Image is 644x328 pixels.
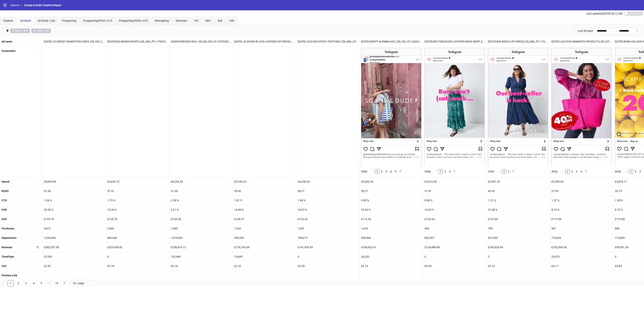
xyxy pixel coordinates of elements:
div: £129.67 [233,215,296,224]
a: 1 [375,169,379,174]
div: 0 [423,252,486,261]
span: left [498,170,501,172]
button: right [584,169,588,174]
span: right [512,170,514,172]
div: £116.42 [296,215,359,224]
span: sort-ascending [36,40,39,43]
div: 1.81 % [233,196,296,205]
div: £3.74 [360,261,423,271]
li: Previous Page [624,169,629,174]
li: Previous Page [561,169,565,174]
span: sort-ascending [36,218,39,220]
div: 1,418 [360,224,423,233]
div: 994 [423,224,486,233]
div: 1.21 % [486,196,550,205]
div: 799 [486,224,550,233]
span: sort-ascending [36,265,39,267]
b: Purchases [2,227,14,230]
div: 14.39 % [423,205,486,214]
div: £2.02 [42,261,106,271]
a: 3 [23,280,29,286]
span: 4 Ads [615,170,621,173]
b: Impressions [2,236,16,239]
div: 5.21 % [169,205,232,214]
div: £2.19 [106,261,169,271]
li: 3 [638,169,642,174]
b: Ad name [33,29,42,32]
div: [DATE]-BIS-DENIM-SHORTS_EN_IMG_PP_17062025_F_CC_SC1_USP14_BACKINSTOCK [106,37,169,46]
a: 5 [39,280,44,286]
div: [DATE]-JO-DRESS-TRANSITION-VIDEO_EN_VID_CP_17062925_F_CC_SC7_None_JO-FOUNDER [42,37,106,46]
a: 4 [579,169,583,174]
b: CVR [2,208,7,211]
img: Screenshot 120230593059160005 [488,48,548,166]
b: CTR [2,199,7,202]
div: AD038-DRESSES-RAIL-VID_EN_VID_CP_07052025_F_CC_SC1_None_DRESSES [169,37,232,46]
a: 3 [448,169,452,174]
button: right [61,280,67,286]
div: 907 [550,224,613,233]
div: 31.81 [423,186,486,196]
div: £2.32 [233,261,296,271]
div: £103,364.38 [550,243,613,252]
span: ∌ [31,29,51,33]
div: £125.24 [423,215,486,224]
div: £3.05 [296,261,359,271]
span: Last updated [DATE] 06:12 AM [586,12,623,15]
div: 26,252 [360,252,423,261]
div: 1.84 % [296,196,359,205]
div: [DATE]-BIS-TURQOUISE-LEOPARD-MAXI-SKIRT_EN_IMG_PP_17072025_F_CC_SC1_USP11_SKIRTS - Copy [423,37,486,46]
span: Retargeting [155,19,169,22]
div: [DATE]-JULY-ESS-ANIMATED-PRODUCTS_EN_GIF_CP_09072025_F_CC_SC1_USP1_JULY25-ESS [550,37,613,46]
div: 0 [486,252,550,261]
div: £113.26 [360,215,423,224]
b: Spend [2,180,9,183]
div: [DATE]-KIRSTY-&-EMMA-UGC_EN_VID_CP_24062025_F_CC_SC13_USP7_KIRSTYPARTNTERSHIP [360,37,423,46]
span: 4 Ads [551,170,558,173]
span: 20 / page [73,280,88,286]
div: £3.12 [486,261,550,271]
span: 2 Ads [488,170,494,173]
div: 0.85 % [360,196,423,205]
span: left [562,170,564,172]
a: 4 [31,280,37,286]
span: Scamp & Dude Creative Report [24,4,61,7]
span: filter [6,29,9,32]
div: £135.78 [42,215,106,224]
div: 0 [296,252,359,261]
button: right [452,169,457,174]
a: 1 [629,169,633,174]
div: £3,166.23 [233,177,296,186]
div: £129.28 [169,215,232,224]
b: Screenshot [2,49,16,52]
div: 505,993 [233,233,296,242]
div: £161,935.93 [296,243,359,252]
span: sort-ascending [36,180,39,183]
a: 2 [570,169,574,174]
span: right [399,170,401,172]
div: 710,403 [550,233,613,242]
a: Reports [10,3,21,7]
div: [DATE]-JO-KHAKI-BLACK-LEOPARD-ZIP-DRESS_EN_VID_PP_15082025_F_CC_SC12_USP11_JO-FOUNDER [233,37,296,46]
div: 1,985 [169,224,232,233]
span: Prospecting ROAS < £10 [83,19,112,22]
button: left [624,169,629,174]
li: 10 [54,280,60,286]
div: £133.83 [486,215,550,224]
li: Previous Page [497,169,502,174]
a: 1 [502,169,506,174]
li: 2 [443,169,448,174]
button: Ad name ∌ DPAAd name ∌ CAT [3,28,55,34]
div: 16.26 % [106,205,169,214]
span: sort-ascending [36,50,39,52]
li: Next 5 Pages [46,280,52,286]
span: swap-right [614,29,618,32]
button: left [497,169,502,174]
span: right [63,282,66,284]
div: £3,785.63 [550,177,613,186]
div: £113.96 [550,215,613,224]
div: 57.41 [106,186,169,196]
